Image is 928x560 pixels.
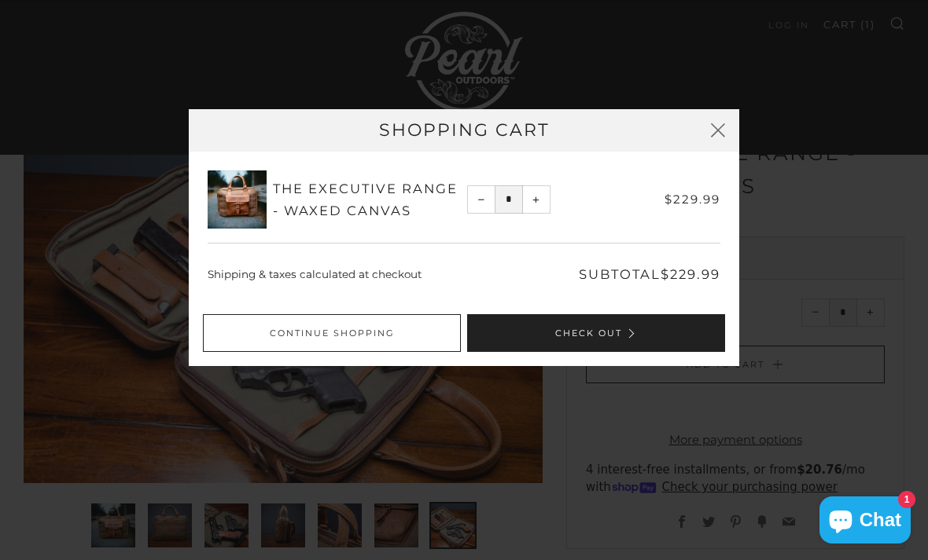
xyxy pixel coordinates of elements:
[273,178,462,221] a: The Executive Range - Waxed Canvas
[189,109,739,152] h3: Shopping Cart
[532,196,539,203] span: +
[495,185,523,214] input: quantity
[661,266,720,282] span: $229.99
[697,109,739,152] button: close
[815,496,915,547] inbox-online-store-chat: Shopify online store chat
[208,170,267,229] img: The Executive Range - Waxed Canvas
[467,314,725,352] button: Check Out
[665,192,720,207] span: $229.99
[203,314,461,352] a: Continue shopping
[554,262,720,286] p: Subtotal
[478,196,485,203] span: −
[208,262,547,286] p: Shipping & taxes calculated at checkout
